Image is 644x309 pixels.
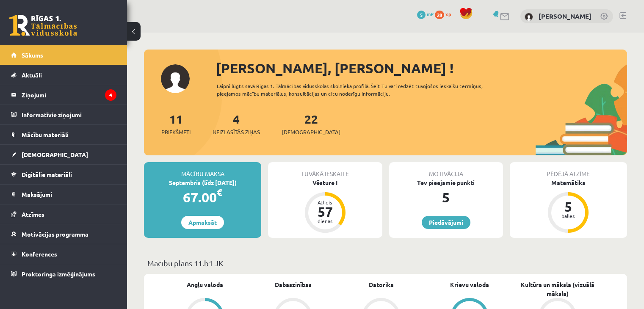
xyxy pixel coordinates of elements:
i: 4 [105,89,116,101]
div: Pēdējā atzīme [510,162,627,178]
a: 22[DEMOGRAPHIC_DATA] [282,111,340,136]
a: Motivācijas programma [11,224,116,244]
legend: Maksājumi [22,185,116,204]
div: 67.00 [144,187,261,207]
span: [DEMOGRAPHIC_DATA] [282,128,340,136]
div: 5 [389,187,503,207]
img: Alvis Buģis [525,13,533,21]
div: Mācību maksa [144,162,261,178]
div: balles [556,213,581,218]
a: 28 xp [435,11,455,17]
a: Ziņojumi4 [11,85,116,105]
a: Mācību materiāli [11,125,116,144]
a: [DEMOGRAPHIC_DATA] [11,145,116,164]
div: [PERSON_NAME], [PERSON_NAME] ! [216,58,627,78]
a: Digitālie materiāli [11,165,116,184]
a: Piedāvājumi [422,216,470,229]
div: Motivācija [389,162,503,178]
span: Sākums [22,51,43,59]
span: Mācību materiāli [22,131,69,138]
div: Atlicis [312,200,338,205]
div: 5 [556,200,581,213]
a: Dabaszinības [275,280,312,289]
a: Sākums [11,45,116,65]
a: 4Neizlasītās ziņas [213,111,260,136]
a: Proktoringa izmēģinājums [11,264,116,284]
span: Aktuāli [22,71,42,79]
a: Vēsture I Atlicis 57 dienas [268,178,382,234]
div: Vēsture I [268,178,382,187]
p: Mācību plāns 11.b1 JK [147,257,624,269]
a: [PERSON_NAME] [539,12,591,20]
a: Angļu valoda [187,280,223,289]
span: mP [427,11,434,17]
a: Apmaksāt [181,216,224,229]
span: Motivācijas programma [22,230,88,238]
span: 28 [435,11,444,19]
span: 5 [417,11,426,19]
span: Atzīmes [22,210,44,218]
a: Informatīvie ziņojumi [11,105,116,124]
span: Konferences [22,250,57,258]
a: Matemātika 5 balles [510,178,627,234]
legend: Informatīvie ziņojumi [22,105,116,124]
div: 57 [312,205,338,218]
a: 5 mP [417,11,434,17]
span: xp [445,11,451,17]
a: Rīgas 1. Tālmācības vidusskola [9,15,77,36]
legend: Ziņojumi [22,85,116,105]
a: Krievu valoda [450,280,489,289]
span: Proktoringa izmēģinājums [22,270,95,278]
div: Laipni lūgts savā Rīgas 1. Tālmācības vidusskolas skolnieka profilā. Šeit Tu vari redzēt tuvojošo... [217,82,507,97]
a: Atzīmes [11,204,116,224]
span: [DEMOGRAPHIC_DATA] [22,151,88,158]
a: Konferences [11,244,116,264]
span: Priekšmeti [161,128,191,136]
a: Aktuāli [11,65,116,85]
a: Datorika [369,280,394,289]
div: Tev pieejamie punkti [389,178,503,187]
a: Maksājumi [11,185,116,204]
a: 11Priekšmeti [161,111,191,136]
div: dienas [312,218,338,223]
span: Digitālie materiāli [22,171,72,178]
div: Septembris (līdz [DATE]) [144,178,261,187]
a: Kultūra un māksla (vizuālā māksla) [514,280,602,298]
span: € [217,186,222,199]
span: Neizlasītās ziņas [213,128,260,136]
div: Tuvākā ieskaite [268,162,382,178]
div: Matemātika [510,178,627,187]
